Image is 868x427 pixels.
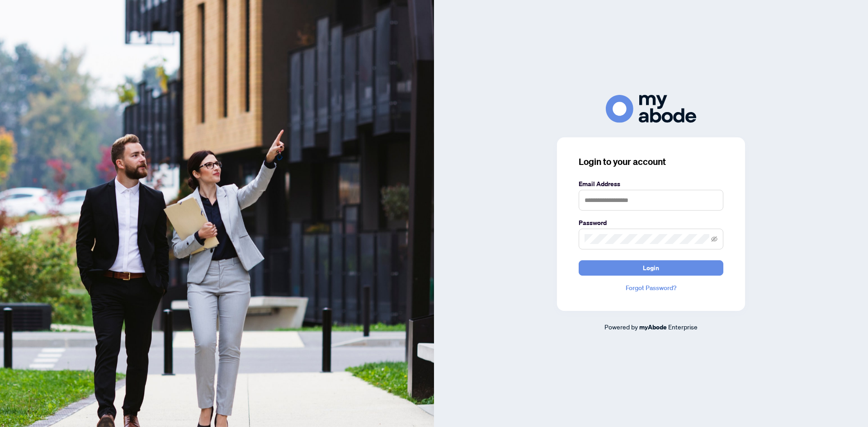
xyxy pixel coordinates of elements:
label: Email Address [579,179,723,189]
span: eye-invisible [711,236,717,242]
img: ma-logo [606,95,696,122]
span: Powered by [604,323,638,331]
h3: Login to your account [579,155,723,168]
button: Login [579,260,723,276]
span: Login [643,261,659,275]
a: myAbode [639,322,667,332]
a: Forgot Password? [579,283,723,293]
label: Password [579,218,723,228]
span: Enterprise [668,323,698,331]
